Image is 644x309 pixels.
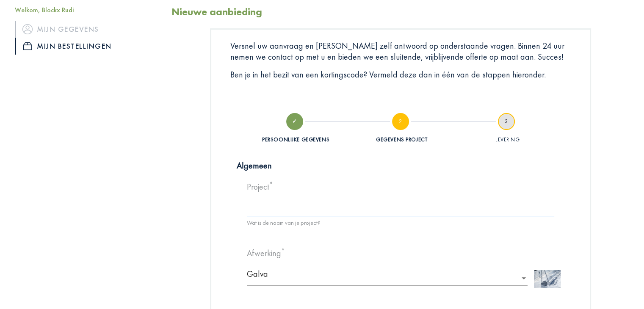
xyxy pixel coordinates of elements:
font: Nieuwe aanbieding [171,5,262,18]
a: iconMijn bestellingen [15,38,159,55]
font: Mijn bestellingen [37,41,112,51]
font: Wat is de naam van je project? [247,219,320,226]
font: Versnel uw aanvraag en [PERSON_NAME] zelf antwoord op onderstaande vragen. Binnen 24 uur nemen we... [230,40,564,62]
img: icon [22,24,33,34]
font: Persoonlijke gegevens [262,136,329,143]
img: icon [23,43,32,50]
a: iconMijn gegevens [15,21,159,38]
font: Afwerking [247,248,281,259]
font: Welkom, Blockx Rudi [15,6,74,15]
font: Project [247,181,269,192]
font: Mijn gegevens [37,24,99,34]
font: Ben je in het bezit van een kortingscode? Vermeld deze dan in één van de stappen hieronder. [230,69,546,80]
font: Algemeen [237,160,272,171]
font: Gegevens project [376,136,427,143]
font: Levering [495,136,520,143]
img: Z [534,270,561,288]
